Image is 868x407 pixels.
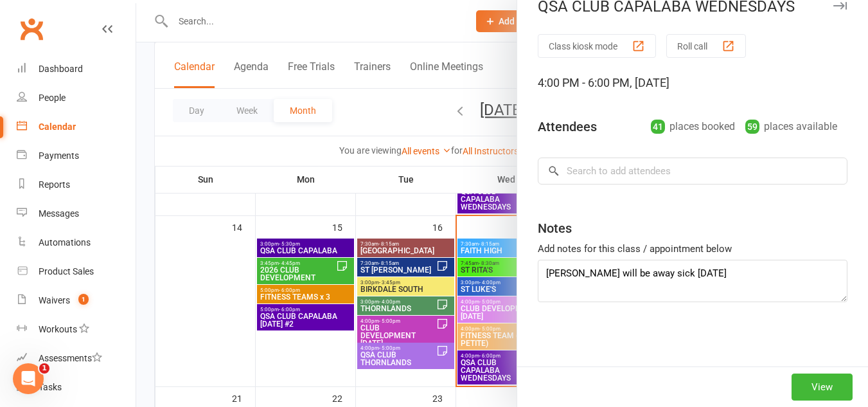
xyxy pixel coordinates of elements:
a: Tasks [17,373,136,402]
button: Class kiosk mode [538,34,656,58]
div: 41 [651,120,665,134]
a: People [17,84,136,113]
div: places booked [651,118,735,136]
div: Calendar [39,122,76,132]
div: Add notes for this class / appointment below [538,241,847,257]
div: People [39,93,66,103]
a: Automations [17,228,136,257]
input: Search to add attendees [538,158,847,185]
span: 1 [78,294,89,305]
a: Workouts [17,315,136,344]
div: Waivers [39,295,70,305]
button: Roll call [666,34,746,58]
a: Product Sales [17,257,136,286]
a: Dashboard [17,55,136,84]
a: Reports [17,170,136,199]
div: Tasks [39,382,62,392]
div: Workouts [39,324,77,334]
a: Clubworx [15,13,48,45]
div: Automations [39,237,91,248]
div: Product Sales [39,266,94,276]
div: 59 [745,120,759,134]
div: 4:00 PM - 6:00 PM, [DATE] [538,74,847,92]
div: Payments [39,150,79,161]
a: Messages [17,199,136,228]
div: Messages [39,208,79,219]
div: Notes [538,219,572,237]
div: Attendees [538,118,597,136]
button: View [792,374,853,401]
div: Reports [39,179,70,190]
div: places available [745,118,837,136]
a: Payments [17,141,136,170]
a: Calendar [17,113,136,141]
a: Waivers 1 [17,286,136,315]
div: Dashboard [39,64,83,74]
a: Assessments [17,344,136,373]
iframe: Intercom live chat [13,363,44,394]
div: Assessments [39,353,102,363]
span: 1 [39,363,49,374]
